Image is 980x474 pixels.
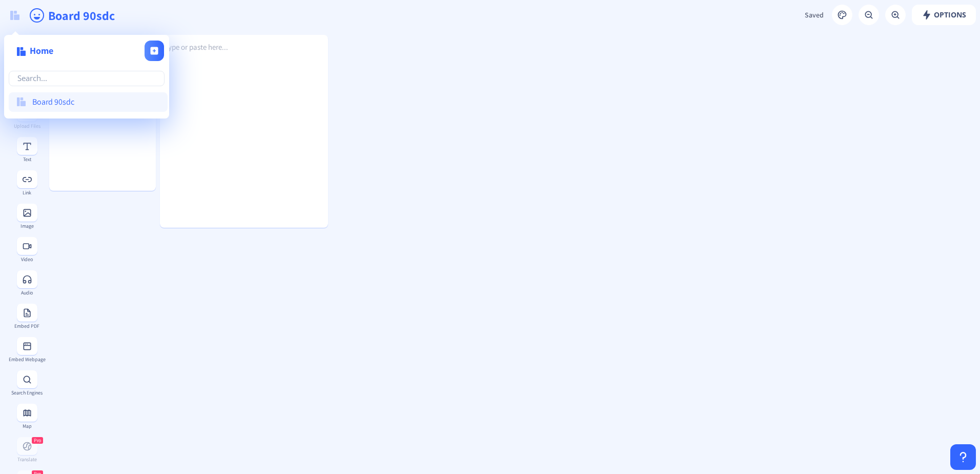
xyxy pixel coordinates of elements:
button: Options [912,5,976,25]
div: Link [8,190,46,195]
span: Saved [805,10,824,19]
span: Board 90sdc [32,97,141,107]
img: logo.svg [10,11,19,20]
div: Image [8,223,46,229]
div: Audio [8,290,46,295]
span: Options [922,11,966,19]
div: Embed PDF [8,323,46,329]
div: Text [8,156,46,162]
div: Map [8,423,46,429]
div: Search Engines [8,390,46,396]
div: Embed Webpage [8,357,46,362]
span: Pro [34,437,41,444]
img: logo.svg [17,47,26,56]
div: Video [8,256,46,262]
span: Home [30,45,53,56]
input: Search... [9,71,165,86]
img: logo.svg [17,97,26,106]
p: Type or paste here... [160,42,328,52]
ion-icon: happy outline [29,7,45,24]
